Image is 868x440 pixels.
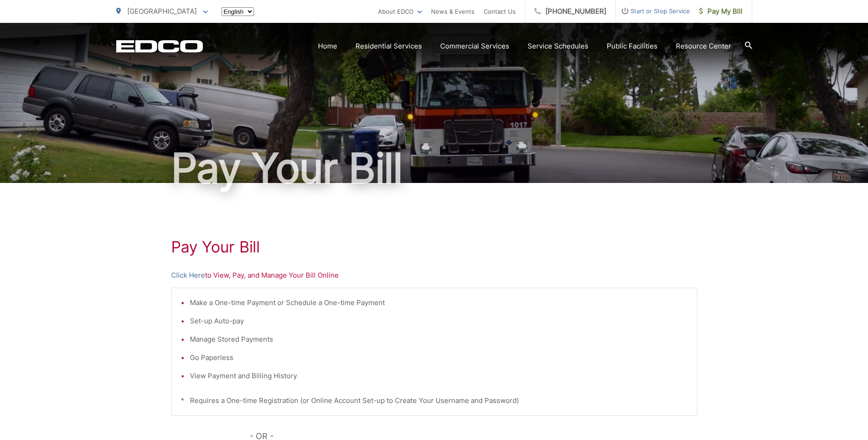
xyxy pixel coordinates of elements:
a: EDCD logo. Return to the homepage. [116,40,203,53]
li: Manage Stored Payments [190,334,688,345]
a: Commercial Services [440,41,509,52]
li: Set-up Auto-pay [190,316,688,327]
a: About EDCO [378,6,422,17]
a: Residential Services [356,41,422,52]
a: Public Facilities [607,41,658,52]
h1: Pay Your Bill [116,145,752,191]
p: * Requires a One-time Registration (or Online Account Set-up to Create Your Username and Password) [181,395,688,406]
li: Make a One-time Payment or Schedule a One-time Payment [190,297,688,308]
a: Service Schedules [528,41,588,52]
select: Select a language [221,7,254,16]
p: to View, Pay, and Manage Your Bill Online [171,270,697,281]
a: Home [318,41,337,52]
li: View Payment and Billing History [190,370,688,381]
a: Resource Center [676,41,731,52]
li: Go Paperless [190,352,688,363]
span: [GEOGRAPHIC_DATA] [127,7,197,16]
span: Pay My Bill [699,6,743,17]
a: Contact Us [484,6,516,17]
a: News & Events [431,6,474,17]
h1: Pay Your Bill [171,238,697,256]
a: Click Here [171,270,205,281]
